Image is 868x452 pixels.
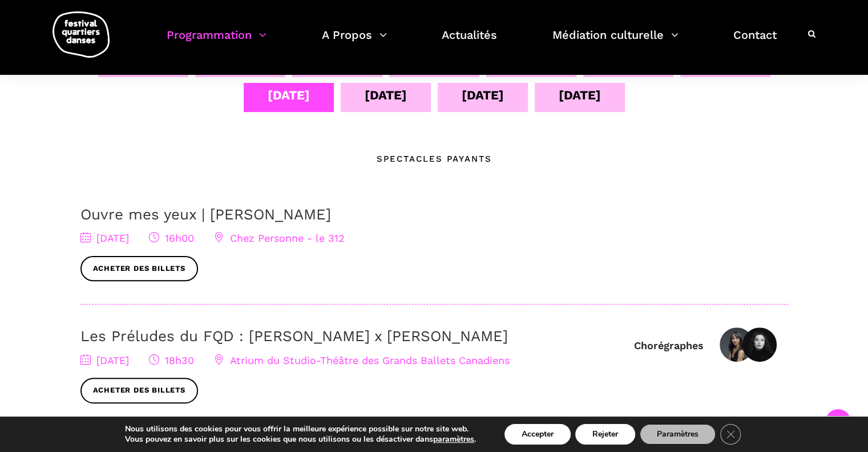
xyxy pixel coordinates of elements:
[80,232,129,244] span: [DATE]
[634,339,704,352] div: Chorégraphes
[149,232,194,244] span: 16h00
[575,424,635,445] button: Rejeter
[552,25,679,59] a: Médiation culturelle
[214,354,510,366] span: Atrium du Studio-Théâtre des Grands Ballets Canadiens
[720,327,754,362] img: Janelle Hacault
[442,25,497,59] a: Actualités
[80,378,198,403] a: Acheter des billets
[733,25,777,59] a: Contact
[377,152,492,166] div: Spectacles Payants
[322,25,387,59] a: A Propos
[214,232,345,244] span: Chez Personne - le 312
[742,327,777,362] img: Elahe Moonesi
[720,424,741,445] button: Close GDPR Cookie Banner
[504,424,571,445] button: Accepter
[365,85,407,105] div: [DATE]
[640,424,716,445] button: Paramètres
[80,354,129,366] span: [DATE]
[167,25,267,59] a: Programmation
[80,256,198,282] a: Acheter des billets
[125,424,476,434] p: Nous utilisons des cookies pour vous offrir la meilleure expérience possible sur notre site web.
[268,85,310,105] div: [DATE]
[149,354,194,366] span: 18h30
[433,434,474,445] button: paramètres
[80,206,331,223] a: Ouvre mes yeux | [PERSON_NAME]
[53,11,110,58] img: logo-fqd-med
[462,85,504,105] div: [DATE]
[80,327,508,345] a: Les Préludes du FQD : [PERSON_NAME] x [PERSON_NAME]
[559,85,601,105] div: [DATE]
[125,434,476,445] p: Vous pouvez en savoir plus sur les cookies que nous utilisons ou les désactiver dans .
